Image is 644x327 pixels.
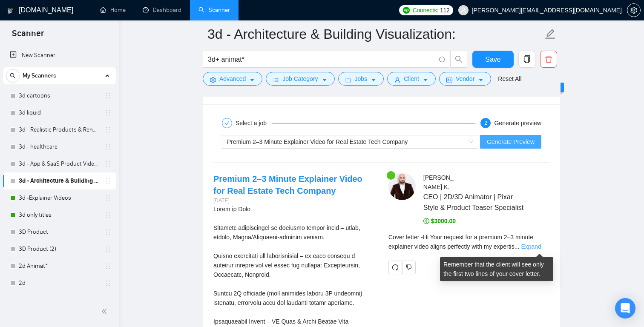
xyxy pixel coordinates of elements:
[105,280,112,287] span: holder
[105,161,112,167] span: holder
[406,264,412,271] span: dislike
[439,72,491,86] button: idcardVendorcaret-down
[487,137,535,146] span: Generate Preview
[615,298,635,318] div: Open Intercom Messenger
[387,72,436,86] button: userClientcaret-down
[282,74,318,83] span: Job Category
[540,55,557,63] span: delete
[208,54,435,65] input: Search Freelance Jobs...
[227,138,408,145] span: Premium 2–3 Minute Explainer Video for Real Estate Tech Company
[627,7,641,14] a: setting
[7,4,13,17] img: logo
[19,224,100,241] a: 3D Product
[494,118,541,128] div: Generate preview
[105,92,112,99] span: holder
[388,261,402,274] button: redo
[249,77,255,83] span: caret-down
[478,77,484,83] span: caret-down
[345,77,351,83] span: folder
[515,243,520,250] span: ...
[451,55,467,63] span: search
[105,143,112,150] span: holder
[338,72,384,86] button: folderJobscaret-down
[105,178,112,184] span: holder
[219,74,246,83] span: Advanced
[3,67,116,292] li: My Scanners
[3,47,116,64] li: New Scanner
[498,74,521,83] a: Reset All
[485,54,500,65] span: Save
[545,29,556,40] span: edit
[19,138,100,155] a: 3d - healthcare
[19,104,100,121] a: 3d liquid
[388,232,550,251] div: Remember that the client will see only the first two lines of your cover letter.
[203,72,262,86] button: settingAdvancedcaret-down
[266,72,334,86] button: barsJob Categorycaret-down
[388,173,416,200] img: c1iikA2Hp0Fl3iT5eGsv7QqlPT9W7ATSpi9Lhs0-BYxhbnjgfSP4QGixkNWW82QteZ
[440,6,449,15] span: 112
[273,77,279,83] span: bars
[521,243,541,250] a: Expand
[19,87,100,104] a: 3d cartoons
[207,23,543,45] input: Scanner name...
[440,257,553,281] div: Remember that the client will see only the first two lines of your cover letter.
[19,121,100,138] a: 3d - Realistic Products & Renders
[322,77,328,83] span: caret-down
[213,174,362,195] a: Premium 2–3 Minute Explainer Video for Real Estate Tech Company
[224,120,230,126] span: check
[518,51,535,68] button: copy
[6,69,20,83] button: search
[143,6,181,14] a: dashboardDashboard
[388,234,533,250] span: Cover letter - Hi Your request for a premium 2–3 minute explainer video aligns perfectly with my ...
[10,47,109,64] a: New Scanner
[403,7,410,14] img: upwork-logo.png
[402,261,416,274] button: dislike
[213,197,375,205] div: [DATE]
[456,74,474,83] span: Vendor
[423,192,525,213] span: CEO | 2D/3D Animator | Pixar Style & Product Teaser Specialist
[23,67,56,84] span: My Scanners
[460,7,466,13] span: user
[404,74,419,83] span: Client
[19,241,100,258] a: 3D Product (2)
[540,51,557,68] button: delete
[198,6,230,14] a: searchScanner
[100,6,126,14] a: homeHome
[210,77,216,83] span: setting
[472,51,514,68] button: Save
[236,118,272,128] div: Select a job
[450,51,467,68] button: search
[627,3,641,17] button: setting
[19,155,100,172] a: 3d - App & SaaS Product Videos
[423,218,429,224] span: dollar
[480,135,541,149] button: Generate Preview
[355,74,368,83] span: Jobs
[101,307,110,316] span: double-left
[19,207,100,224] a: 3d only titles
[105,263,112,270] span: holder
[627,7,640,14] span: setting
[446,77,452,83] span: idcard
[19,189,100,207] a: 3d -Explainer Videos
[371,77,377,83] span: caret-down
[19,258,100,275] a: 2d Animat*
[423,77,428,83] span: caret-down
[5,27,51,45] span: Scanner
[105,109,112,116] span: holder
[105,229,112,235] span: holder
[413,6,438,15] span: Connects:
[394,77,400,83] span: user
[105,126,112,133] span: holder
[423,174,454,190] span: [PERSON_NAME] K .
[423,218,456,224] span: $3000.00
[19,275,100,292] a: 2d
[389,264,402,271] span: redo
[105,212,112,218] span: holder
[484,120,487,126] span: 2
[6,73,19,79] span: search
[19,172,100,189] a: 3d - Architecture & Building Visualization:
[439,57,445,62] span: info-circle
[519,55,535,63] span: copy
[105,246,112,252] span: holder
[105,195,112,201] span: holder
